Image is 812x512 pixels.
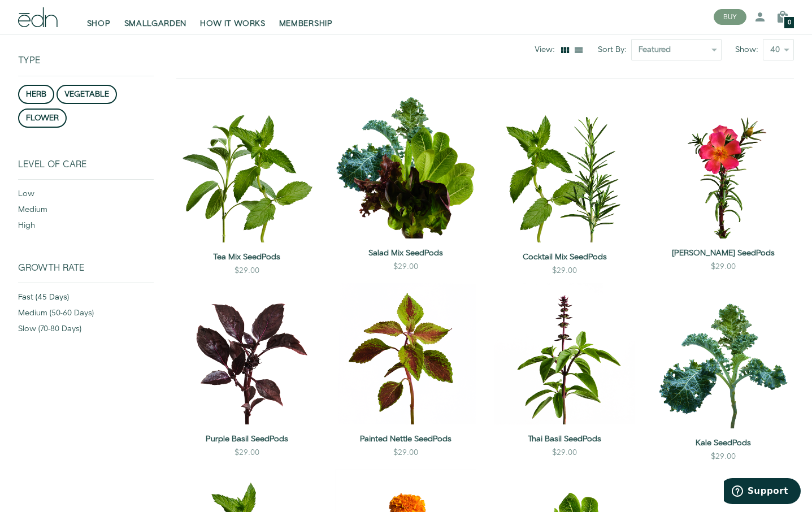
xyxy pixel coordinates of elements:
[18,159,154,179] div: Level of Care
[788,20,791,26] span: 0
[18,21,154,75] div: Type
[552,265,577,276] div: $29.00
[18,220,154,236] div: high
[494,433,635,445] a: Thai Basil SeedPods
[335,283,476,424] img: Painted Nettle SeedPods
[18,292,154,307] div: fast (45 days)
[714,9,746,25] button: BUY
[176,283,317,424] img: Purple Basil SeedPods
[724,478,801,506] iframe: Opens a widget where you can find more information
[335,97,476,238] img: Salad Mix SeedPods
[272,5,340,29] a: MEMBERSHIP
[18,109,67,128] button: flower
[124,18,187,29] span: SMALLGARDEN
[18,85,54,104] button: herb
[18,204,154,220] div: medium
[653,283,794,428] img: Kale SeedPods
[494,283,635,424] img: Thai Basil SeedPods
[711,451,736,462] div: $29.00
[279,18,333,29] span: MEMBERSHIP
[176,251,317,263] a: Tea Mix SeedPods
[176,433,317,445] a: Purple Basil SeedPods
[176,97,317,242] img: Tea Mix SeedPods
[18,263,154,283] div: Growth Rate
[335,248,476,259] a: Salad Mix SeedPods
[494,251,635,263] a: Cocktail Mix SeedPods
[235,265,259,276] div: $29.00
[18,188,154,204] div: low
[193,5,272,29] a: HOW IT WORKS
[87,18,111,29] span: SHOP
[552,447,577,458] div: $29.00
[393,261,418,272] div: $29.00
[18,307,154,323] div: medium (50-60 days)
[235,447,259,458] div: $29.00
[200,18,265,29] span: HOW IT WORKS
[118,5,194,29] a: SMALLGARDEN
[711,261,736,272] div: $29.00
[653,437,794,449] a: Kale SeedPods
[18,323,154,339] div: slow (70-80 days)
[535,44,559,55] div: View:
[653,97,794,238] img: Moss Rose SeedPods
[598,44,631,55] label: Sort By:
[57,85,117,104] button: vegetable
[653,248,794,259] a: [PERSON_NAME] SeedPods
[335,433,476,445] a: Painted Nettle SeedPods
[80,5,118,29] a: SHOP
[494,97,635,242] img: Cocktail Mix SeedPods
[393,447,418,458] div: $29.00
[735,44,763,55] label: Show:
